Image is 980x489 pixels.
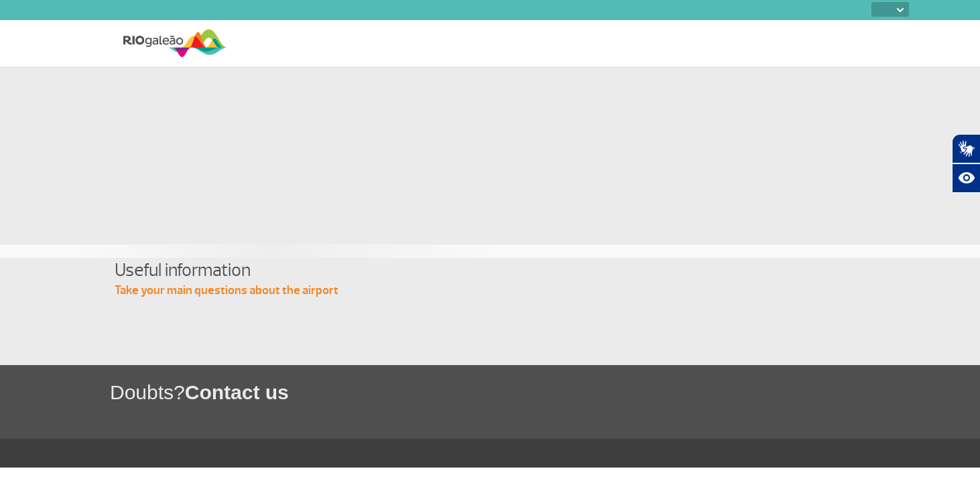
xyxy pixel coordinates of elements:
span: Contact us [185,381,289,403]
h4: Useful information [115,258,865,283]
h1: Doubts? [110,378,980,406]
p: Take your main questions about the airport [115,283,865,299]
button: Abrir tradutor de língua de sinais. [952,134,980,163]
div: Plugin de acessibilidade da Hand Talk. [952,134,980,193]
button: Abrir recursos assistivos. [952,163,980,193]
